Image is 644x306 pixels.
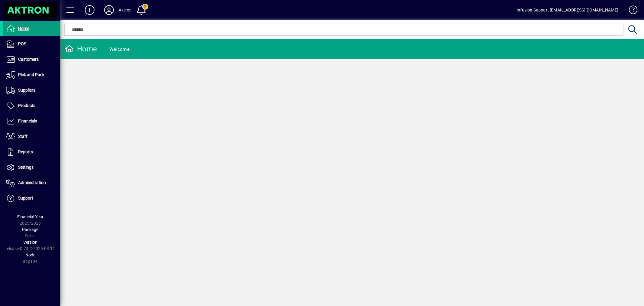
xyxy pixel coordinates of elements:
[3,129,60,144] a: Staff
[18,134,27,139] span: Staff
[3,98,60,113] a: Products
[18,57,39,62] span: Customers
[18,149,33,154] span: Reports
[18,119,37,123] span: Financials
[3,83,60,98] a: Suppliers
[18,180,46,185] span: Administration
[3,52,60,67] a: Customers
[3,175,60,190] a: Administration
[65,44,97,54] div: Home
[517,5,618,15] div: Infusion Support [EMAIL_ADDRESS][DOMAIN_NAME]
[18,165,34,170] span: Settings
[18,41,26,46] span: POS
[624,1,636,21] a: Knowledge Base
[18,72,44,77] span: Pick and Pack
[119,5,132,15] div: Aktron
[3,145,60,160] a: Reports
[3,160,60,175] a: Settings
[25,252,35,257] span: Node
[80,5,99,15] button: Add
[3,37,60,52] a: POS
[17,214,43,219] span: Financial Year
[3,67,60,83] a: Pick and Pack
[23,240,37,245] span: Version
[22,227,38,232] span: Package
[18,196,33,200] span: Support
[18,26,29,31] span: Home
[99,5,119,15] button: Profile
[3,114,60,129] a: Financials
[18,88,35,93] span: Suppliers
[109,44,130,54] div: Welcome
[3,191,60,206] a: Support
[18,103,35,108] span: Products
